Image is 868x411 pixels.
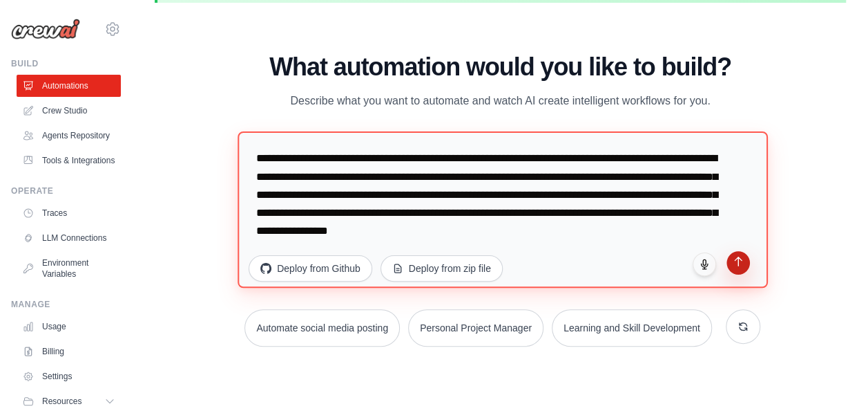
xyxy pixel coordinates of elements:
[268,92,732,110] p: Describe what you want to automate and watch AI create intelligent workflows for you.
[799,345,868,411] iframe: Chat Widget
[17,202,121,224] a: Traces
[17,75,121,97] a: Automations
[17,125,121,147] a: Agents Repository
[244,309,400,347] button: Automate social media posting
[17,252,121,285] a: Environment Variables
[240,53,760,81] h1: What automation would you like to build?
[11,19,80,39] img: Logo
[552,309,712,347] button: Learning and Skill Development
[17,149,121,172] a: Tools & Integrations
[17,316,121,338] a: Usage
[42,396,81,407] span: Resources
[11,299,121,310] div: Manage
[11,58,121,69] div: Build
[17,100,121,122] a: Crew Studio
[380,255,503,282] button: Deploy from zip file
[408,309,543,347] button: Personal Project Manager
[17,365,121,387] a: Settings
[17,227,121,249] a: LLM Connections
[17,340,121,363] a: Billing
[11,185,121,197] div: Operate
[249,255,372,282] button: Deploy from Github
